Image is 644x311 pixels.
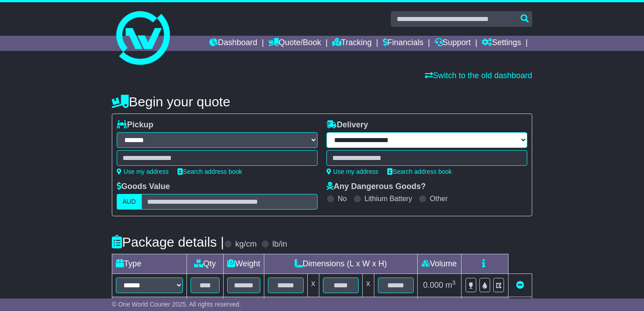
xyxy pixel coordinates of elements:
a: Remove this item [516,281,524,290]
td: Type [112,254,187,274]
td: x [362,274,374,297]
a: Tracking [332,36,372,51]
a: Search address book [178,168,242,175]
td: Weight [224,254,264,274]
label: Pickup [117,120,153,130]
label: No [338,194,347,203]
a: Use my address [326,168,378,175]
a: Quote/Book [268,36,321,51]
td: Volume [417,254,461,274]
label: Other [430,194,448,203]
span: 0.000 [423,281,443,290]
td: Qty [187,254,224,274]
h4: Begin your quote [112,94,532,109]
sup: 3 [452,279,456,286]
a: Dashboard [209,36,257,51]
label: kg/cm [235,240,257,249]
label: Any Dangerous Goods? [326,182,426,192]
span: © One World Courier 2025. All rights reserved. [112,301,241,308]
label: Goods Value [117,182,170,192]
label: AUD [117,194,142,210]
label: lb/in [272,240,287,249]
td: Dimensions (L x W x H) [264,254,417,274]
label: Lithium Battery [364,194,412,203]
a: Settings [482,36,521,51]
td: x [307,274,319,297]
a: Use my address [117,168,169,175]
h4: Package details | [112,235,224,249]
a: Switch to the old dashboard [425,71,532,80]
span: m [445,281,456,290]
a: Support [435,36,471,51]
label: Delivery [326,120,368,130]
a: Financials [383,36,424,51]
a: Search address book [387,168,452,175]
